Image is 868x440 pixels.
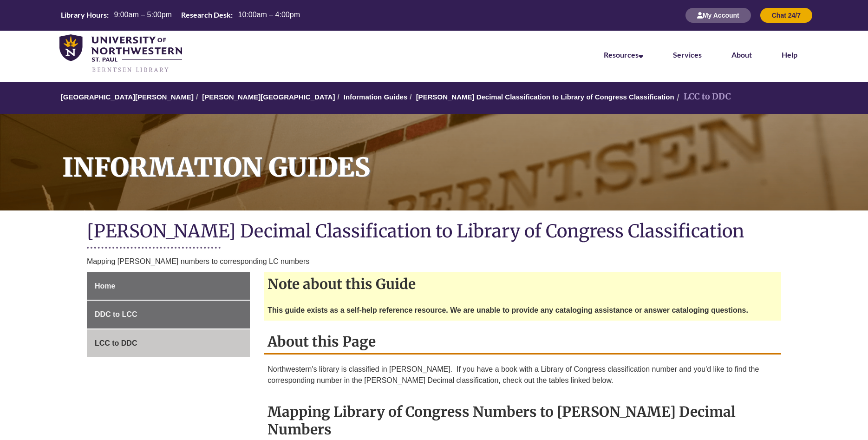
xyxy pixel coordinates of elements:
[673,50,702,59] a: Services
[114,11,172,19] span: 9:00am – 5:00pm
[95,310,137,318] span: DDC to LCC
[95,339,137,347] span: LCC to DDC
[604,50,643,59] a: Resources
[87,272,250,357] div: Guide Page Menu
[731,50,752,59] a: About
[59,34,182,73] img: UNWSP Library Logo
[238,11,300,19] span: 10:00am – 4:00pm
[685,8,751,23] button: My Account
[782,50,797,59] a: Help
[344,93,408,101] a: Information Guides
[264,272,781,296] h2: Note about this Guide
[52,114,868,198] h1: Information Guides
[87,301,250,328] a: DDC to LCC
[264,330,781,355] h2: About this Page
[416,93,674,101] a: [PERSON_NAME] Decimal Classification to Library of Congress Classification
[57,10,304,20] table: Hours Today
[760,11,812,19] a: Chat 24/7
[760,8,812,23] button: Chat 24/7
[57,10,304,21] a: Hours Today
[87,220,781,244] h1: [PERSON_NAME] Decimal Classification to Library of Congress Classification
[95,282,115,290] span: Home
[268,364,777,386] p: Northwestern's library is classified in [PERSON_NAME]. If you have a book with a Library of Congr...
[674,90,731,104] li: LCC to DDC
[177,10,234,20] th: Research Desk:
[202,93,335,101] a: [PERSON_NAME][GEOGRAPHIC_DATA]
[87,272,250,300] a: Home
[57,10,110,20] th: Library Hours:
[87,329,250,357] a: LCC to DDC
[87,257,309,265] span: Mapping [PERSON_NAME] numbers to corresponding LC numbers
[268,306,748,314] strong: This guide exists as a self-help reference resource. We are unable to provide any cataloging assi...
[685,11,751,19] a: My Account
[61,93,194,101] a: [GEOGRAPHIC_DATA][PERSON_NAME]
